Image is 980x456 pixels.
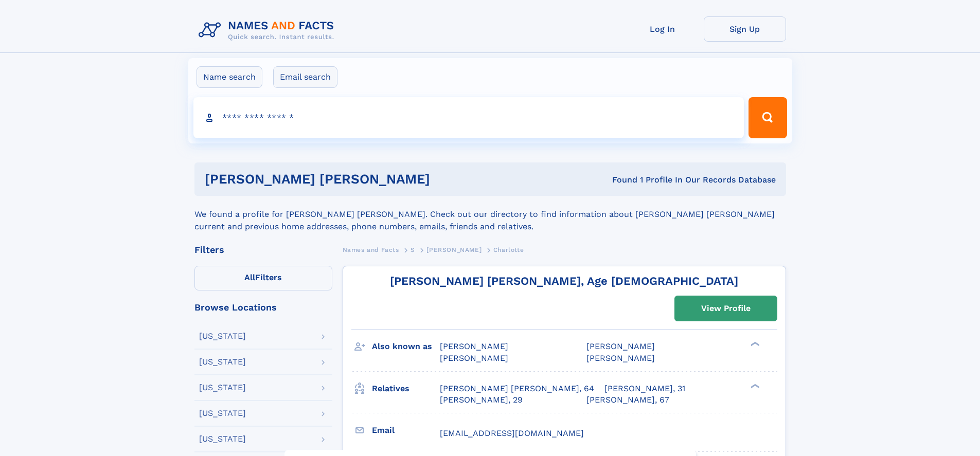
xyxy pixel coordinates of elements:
[675,296,777,321] a: View Profile
[372,380,440,397] h3: Relatives
[194,266,332,290] label: Filters
[521,174,776,186] div: Found 1 Profile In Our Records Database
[493,246,524,253] span: Charlotte
[194,303,332,312] div: Browse Locations
[426,243,482,256] a: [PERSON_NAME]
[199,384,246,392] div: [US_STATE]
[701,297,751,320] div: View Profile
[440,394,523,406] a: [PERSON_NAME], 29
[749,97,787,138] button: Search Button
[343,243,399,256] a: Names and Facts
[197,66,262,88] label: Name search
[199,358,246,366] div: [US_STATE]
[440,353,508,363] span: [PERSON_NAME]
[194,245,332,254] div: Filters
[199,332,246,340] div: [US_STATE]
[205,173,521,186] h1: [PERSON_NAME] [PERSON_NAME]
[193,97,744,138] input: search input
[748,341,760,348] div: ❯
[440,428,584,438] span: [EMAIL_ADDRESS][DOMAIN_NAME]
[372,338,440,355] h3: Also known as
[199,409,246,417] div: [US_STATE]
[390,275,738,287] a: [PERSON_NAME] [PERSON_NAME], Age [DEMOGRAPHIC_DATA]
[199,435,246,443] div: [US_STATE]
[586,394,669,406] a: [PERSON_NAME], 67
[194,16,343,44] img: Logo Names and Facts
[372,422,440,439] h3: Email
[244,272,255,282] span: All
[586,353,655,363] span: [PERSON_NAME]
[411,246,415,253] span: S
[440,341,508,351] span: [PERSON_NAME]
[621,16,704,42] a: Log In
[411,243,415,256] a: S
[273,66,337,88] label: Email search
[748,382,760,389] div: ❯
[440,383,594,394] a: [PERSON_NAME] [PERSON_NAME], 64
[704,16,786,42] a: Sign Up
[426,246,482,253] span: [PERSON_NAME]
[194,196,786,233] div: We found a profile for [PERSON_NAME] [PERSON_NAME]. Check out our directory to find information a...
[604,383,685,394] a: [PERSON_NAME], 31
[586,341,655,351] span: [PERSON_NAME]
